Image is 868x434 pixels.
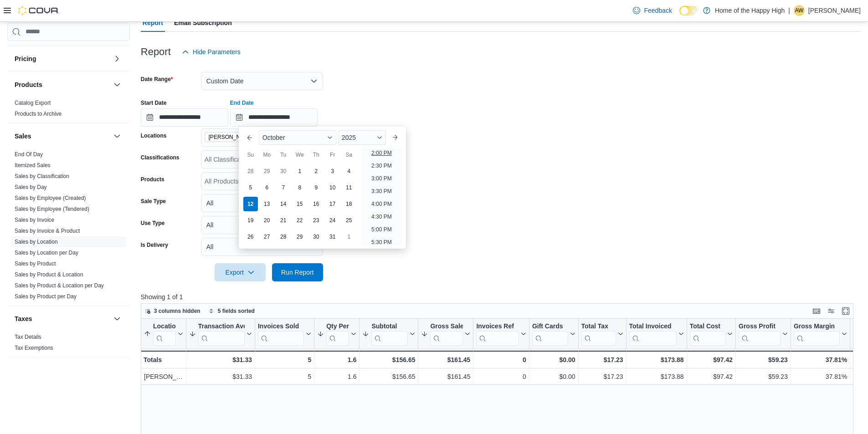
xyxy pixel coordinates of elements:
[15,173,69,179] a: Sales by Classification
[325,148,340,162] div: Fr
[739,371,788,382] div: $59.23
[178,43,244,61] button: Hide Parameters
[581,322,623,345] button: Total Tax
[629,1,675,20] a: Feedback
[15,205,89,213] span: Sales by Employee (Tendered)
[644,6,672,15] span: Feedback
[362,371,415,382] div: $156.65
[242,163,357,245] div: October, 2025
[112,79,123,90] button: Products
[15,293,77,300] span: Sales by Product per Day
[260,230,274,244] div: day-27
[476,322,526,345] button: Invoices Ref
[141,108,228,127] input: Press the down key to open a popover containing a calendar.
[325,180,340,195] div: day-10
[189,354,252,365] div: $31.33
[317,371,356,382] div: 1.6
[293,164,307,179] div: day-1
[258,371,311,382] div: 5
[276,180,291,195] div: day-7
[325,197,340,211] div: day-17
[342,180,356,195] div: day-11
[141,154,180,161] label: Classifications
[368,160,395,171] li: 2:30 PM
[15,249,78,256] span: Sales by Location per Day
[242,130,257,145] button: Previous Month
[309,230,324,244] div: day-30
[15,238,58,245] span: Sales by Location
[15,195,86,201] a: Sales by Employee (Created)
[689,371,732,382] div: $97.42
[15,206,89,212] a: Sales by Employee (Tendered)
[243,197,258,211] div: day-12
[193,47,241,56] span: Hide Parameters
[794,322,847,345] button: Gross Margin
[581,322,616,331] div: Total Tax
[15,314,110,323] button: Taxes
[7,149,130,306] div: Sales
[368,224,395,235] li: 5:00 PM
[15,173,69,180] span: Sales by Classification
[368,148,395,158] li: 2:00 PM
[260,180,274,195] div: day-6
[201,194,323,212] button: All
[476,354,526,365] div: 0
[201,238,323,256] button: All
[258,322,304,331] div: Invoices Sold
[476,322,519,331] div: Invoices Ref
[794,322,840,331] div: Gross Margin
[15,239,58,245] a: Sales by Location
[201,72,323,90] button: Custom Date
[260,148,274,162] div: Mo
[141,99,167,107] label: Start Date
[15,162,51,169] span: Itemized Sales
[189,322,252,345] button: Transaction Average
[317,354,356,365] div: 1.6
[141,76,173,83] label: Date Range
[430,322,463,345] div: Gross Sales
[260,197,274,211] div: day-13
[220,263,260,281] span: Export
[739,322,788,345] button: Gross Profit
[309,213,324,228] div: day-23
[112,53,123,64] button: Pricing
[581,354,623,365] div: $17.23
[739,322,781,331] div: Gross Profit
[243,230,258,244] div: day-26
[201,216,323,234] button: All
[361,148,402,245] ul: Time
[15,293,77,300] a: Sales by Product per Day
[629,322,676,331] div: Total Invoiced
[581,322,616,345] div: Total Tax
[215,263,266,281] button: Export
[532,322,568,331] div: Gift Cards
[141,220,164,227] label: Use Type
[154,307,200,315] span: 3 columns hidden
[326,322,349,345] div: Qty Per Transaction
[309,164,324,179] div: day-2
[18,6,59,15] img: Cova
[7,332,130,357] div: Taxes
[15,162,51,168] a: Itemized Sales
[368,199,395,209] li: 4:00 PM
[368,237,395,248] li: 5:30 PM
[689,322,725,345] div: Total Cost
[421,354,470,365] div: $161.45
[293,197,307,211] div: day-15
[629,371,683,382] div: $173.88
[368,186,395,197] li: 3:30 PM
[15,80,42,89] h3: Products
[317,322,356,345] button: Qty Per Transaction
[15,110,62,117] span: Products to Archive
[141,241,168,249] label: Is Delivery
[342,134,356,141] span: 2025
[141,306,204,317] button: 3 columns hidden
[15,194,86,202] span: Sales by Employee (Created)
[209,133,280,142] span: [PERSON_NAME] - Souris Avenue - Fire & Flower
[15,345,53,351] a: Tax Exemptions
[388,130,402,145] button: Next month
[153,322,176,345] div: Location
[788,5,790,16] p: |
[15,282,104,289] span: Sales by Product & Location per Day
